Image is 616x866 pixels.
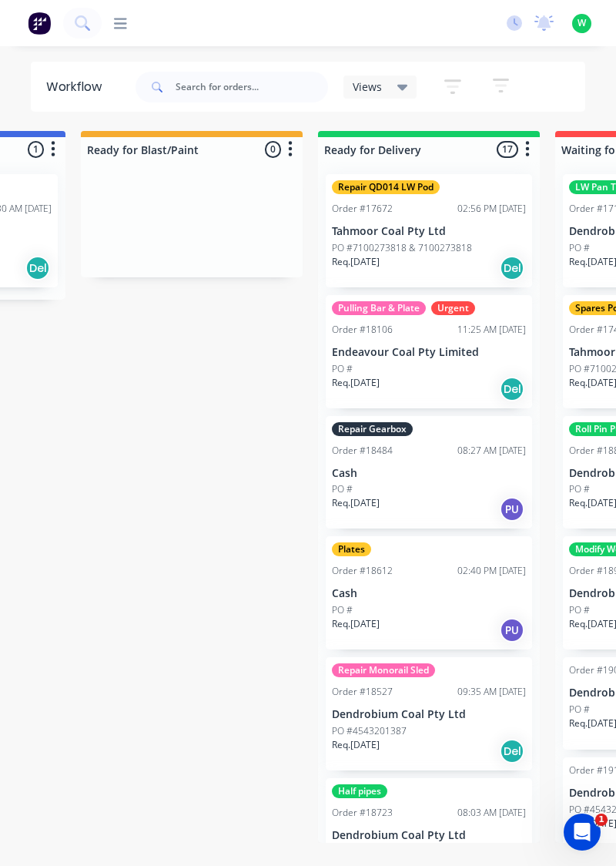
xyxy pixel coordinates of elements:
div: Workflow [46,78,109,96]
div: Repair GearboxOrder #1848408:27 AM [DATE]CashPO #Req.[DATE]PU [326,416,532,529]
div: 02:56 PM [DATE] [457,202,526,216]
div: 08:03 AM [DATE] [457,806,526,820]
div: 09:35 AM [DATE] [457,685,526,699]
div: PU [500,618,524,643]
div: Plates [332,542,371,556]
div: Order #18723 [332,806,393,820]
p: PO #7100273818 & 7100273818 [332,241,472,255]
div: Half pipes [332,784,387,798]
p: PO # [569,241,590,255]
div: Order #18106 [332,323,393,337]
div: Pulling Bar & Plate [332,301,426,315]
img: Factory [28,12,51,35]
div: 02:40 PM [DATE] [457,564,526,578]
p: PO # [569,482,590,496]
div: Order #18612 [332,564,393,578]
p: Req. [DATE] [332,738,380,752]
div: Urgent [431,301,475,315]
div: Order #18484 [332,444,393,458]
div: Del [500,377,524,401]
p: Cash [332,587,526,600]
span: W [577,16,586,30]
div: Del [500,739,524,764]
p: Cash [332,467,526,480]
div: Pulling Bar & PlateUrgentOrder #1810611:25 AM [DATE]Endeavour Coal Pty LimitedPO #Req.[DATE]Del [326,295,532,408]
div: Repair QD014 LW PodOrder #1767202:56 PM [DATE]Tahmoor Coal Pty LtdPO #7100273818 & 7100273818Req.... [326,174,532,287]
p: Endeavour Coal Pty Limited [332,346,526,359]
p: Dendrobium Coal Pty Ltd [332,708,526,721]
p: PO # [332,362,353,376]
div: Repair Gearbox [332,422,413,436]
div: Order #17672 [332,202,393,216]
div: Order #18527 [332,685,393,699]
span: 1 [595,814,608,826]
div: 11:25 AM [DATE] [457,323,526,337]
div: PU [500,497,524,522]
p: PO #4543201387 [332,724,407,738]
p: PO # [332,603,353,617]
input: Search for orders... [176,72,328,102]
div: Repair Monorail SledOrder #1852709:35 AM [DATE]Dendrobium Coal Pty LtdPO #4543201387Req.[DATE]Del [326,657,532,770]
p: Req. [DATE] [332,617,380,631]
p: PO # [569,603,590,617]
p: Req. [DATE] [332,255,380,269]
iframe: Intercom live chat [564,814,601,851]
p: Tahmoor Coal Pty Ltd [332,225,526,238]
div: Repair QD014 LW Pod [332,180,440,194]
div: Del [25,256,50,280]
p: Req. [DATE] [332,376,380,390]
div: PlatesOrder #1861202:40 PM [DATE]CashPO #Req.[DATE]PU [326,536,532,649]
div: Del [500,256,524,280]
p: PO # [569,703,590,717]
span: Views [353,79,382,95]
div: Repair Monorail Sled [332,663,435,677]
p: PO # [332,482,353,496]
div: 08:27 AM [DATE] [457,444,526,458]
p: Dendrobium Coal Pty Ltd [332,829,526,842]
p: Req. [DATE] [332,496,380,510]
